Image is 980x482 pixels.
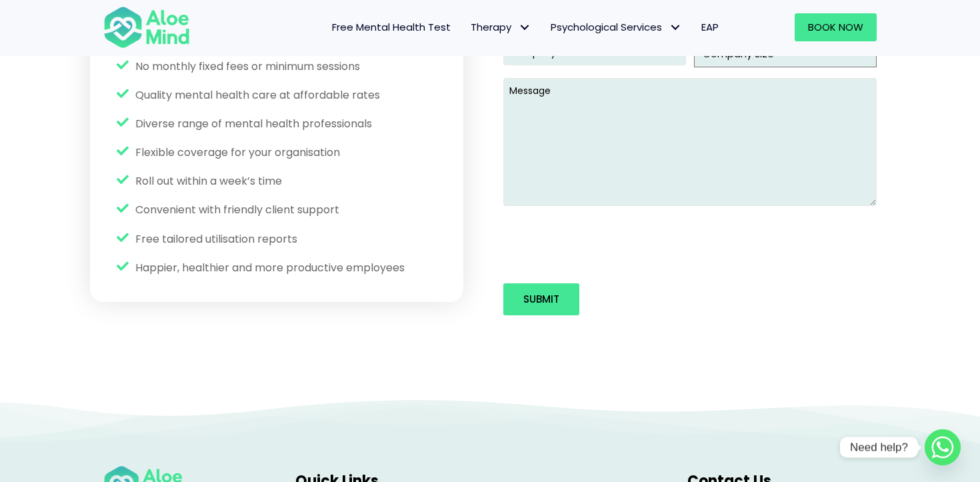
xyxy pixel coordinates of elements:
[541,13,691,41] a: Psychological ServicesPsychological Services: submenu
[135,231,297,247] span: Free tailored utilisation reports
[503,283,579,315] input: Submit
[808,20,863,34] span: Book Now
[322,13,461,41] a: Free Mental Health Test
[332,20,451,34] span: Free Mental Health Test
[503,217,706,269] iframe: reCAPTCHA
[207,13,729,41] nav: Menu
[135,59,360,74] span: No monthly fixed fees or minimum sessions
[135,116,372,131] span: Diverse range of mental health professionals
[135,173,282,189] span: Roll out within a week’s time
[471,20,531,34] span: Therapy
[691,13,729,41] a: EAP
[925,429,961,465] a: Whatsapp
[701,20,719,34] span: EAP
[461,13,541,41] a: TherapyTherapy: submenu
[665,18,685,37] span: Psychological Services: submenu
[135,202,339,217] span: Convenient with friendly client support
[135,260,405,275] span: Happier, healthier and more productive employees
[135,145,340,160] span: Flexible coverage for your organisation
[795,13,877,41] a: Book Now
[551,20,681,34] span: Psychological Services
[515,18,534,37] span: Therapy: submenu
[135,87,380,103] span: Quality mental health care at affordable rates
[103,5,190,49] img: Aloe mind Logo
